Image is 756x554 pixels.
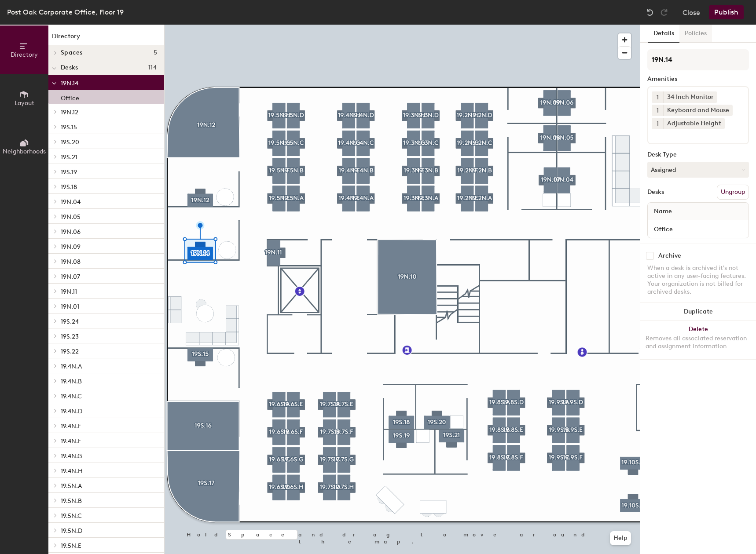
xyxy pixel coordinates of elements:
[61,228,81,236] span: 19N.06
[647,162,749,178] button: Assigned
[61,452,82,460] span: 19.4N.G
[11,51,38,58] span: Directory
[640,303,756,321] button: Duplicate
[61,393,82,400] span: 19.4N.C
[61,124,77,131] span: 19S.15
[679,25,712,43] button: Policies
[61,408,82,415] span: 19.4N.D
[15,99,34,107] span: Layout
[61,348,79,355] span: 19S.22
[650,204,676,219] span: Name
[646,335,751,350] div: Removes all associated reservation and assignment information
[61,512,82,520] span: 19.5N.C
[663,118,725,129] div: Adjustable Height
[660,8,668,17] img: Redo
[61,198,81,206] span: 19N.04
[647,151,749,158] div: Desk Type
[61,482,82,490] span: 19.5N.A
[61,273,80,281] span: 19N.07
[610,531,631,545] button: Help
[61,437,81,445] span: 19.4N.F
[657,93,659,102] span: 1
[658,252,681,259] div: Archive
[657,119,659,128] span: 1
[648,25,679,43] button: Details
[647,76,749,83] div: Amenities
[61,243,81,251] span: 19N.09
[61,92,79,102] p: Office
[650,223,747,235] input: Unnamed desk
[709,5,744,19] button: Publish
[61,423,81,430] span: 19.4N.E
[640,321,756,359] button: DeleteRemoves all associated reservation and assignment information
[61,542,81,550] span: 19.5N.E
[61,213,81,221] span: 19N.05
[61,467,83,475] span: 19.4N.H
[61,288,77,295] span: 19N.11
[61,138,79,146] span: 19S.20
[717,185,749,200] button: Ungroup
[61,363,82,370] span: 19.4N.A
[647,189,664,196] div: Desks
[61,303,79,310] span: 19N.01
[61,333,79,340] span: 19S.23
[7,7,124,18] div: Post Oak Corporate Office, Floor 19
[61,109,78,116] span: 19N.12
[61,183,77,191] span: 19S.18
[61,378,82,385] span: 19.4N.B
[61,153,77,161] span: 19S.21
[61,168,77,176] span: 19S.19
[61,49,83,56] span: Spaces
[61,318,79,325] span: 19S.24
[652,91,663,103] button: 1
[3,148,46,155] span: Neighborhoods
[657,106,659,115] span: 1
[148,64,157,71] span: 114
[61,80,78,87] span: 19N.14
[663,105,733,116] div: Keyboard and Mouse
[663,91,717,103] div: 34 Inch Monitor
[652,105,663,116] button: 1
[61,497,82,505] span: 19.5N.B
[48,32,164,45] h1: Directory
[61,64,78,71] span: Desks
[154,49,157,56] span: 5
[647,264,749,296] div: When a desk is archived it's not active in any user-facing features. Your organization is not bil...
[652,118,663,129] button: 1
[646,8,654,17] img: Undo
[61,527,82,535] span: 19.5N.D
[683,5,700,19] button: Close
[61,258,81,266] span: 19N.08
